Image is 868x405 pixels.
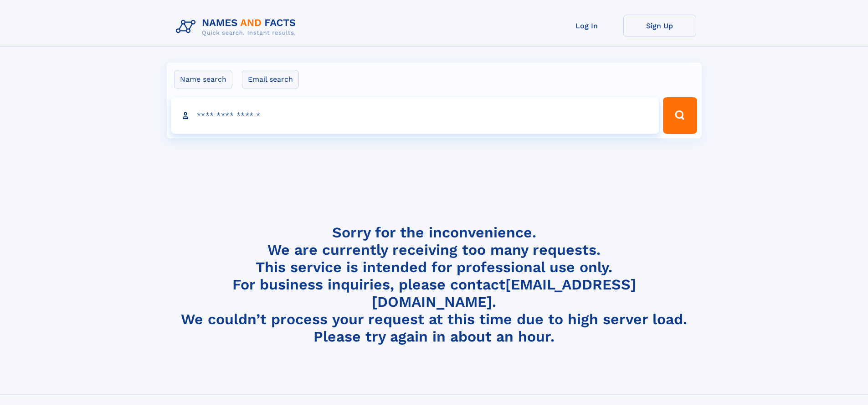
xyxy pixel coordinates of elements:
[372,276,636,310] a: [EMAIL_ADDRESS][DOMAIN_NAME]
[242,70,299,89] label: Email search
[172,224,696,346] h4: Sorry for the inconvenience. We are currently receiving too many requests. This service is intend...
[623,15,696,37] a: Sign Up
[172,15,303,39] img: Logo Names and Facts
[174,70,232,89] label: Name search
[171,97,659,134] input: search input
[550,15,623,37] a: Log In
[663,97,697,134] button: Search Button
